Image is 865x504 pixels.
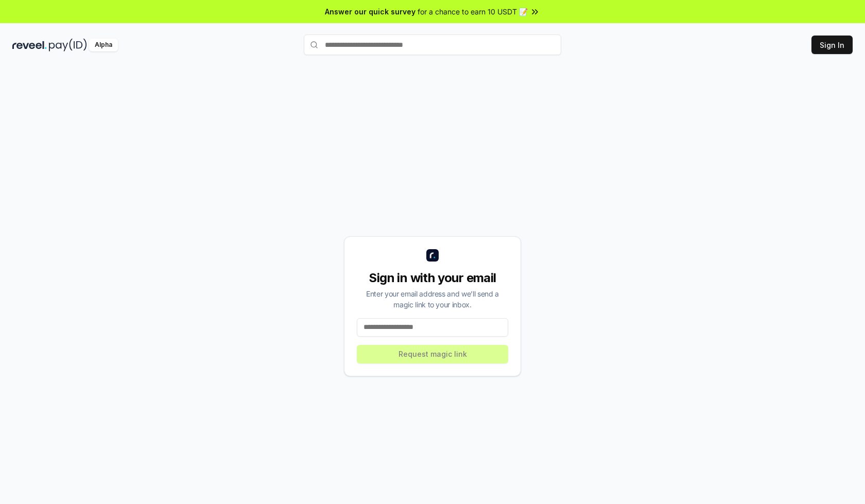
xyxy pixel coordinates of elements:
[49,39,87,51] img: pay_id
[357,288,508,310] div: Enter your email address and we’ll send a magic link to your inbox.
[418,6,528,17] span: for a chance to earn 10 USDT 📝
[811,36,853,54] button: Sign In
[12,39,47,51] img: reveel_dark
[325,6,416,17] span: Answer our quick survey
[426,249,439,262] img: logo_small
[357,270,508,286] div: Sign in with your email
[89,39,118,51] div: Alpha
